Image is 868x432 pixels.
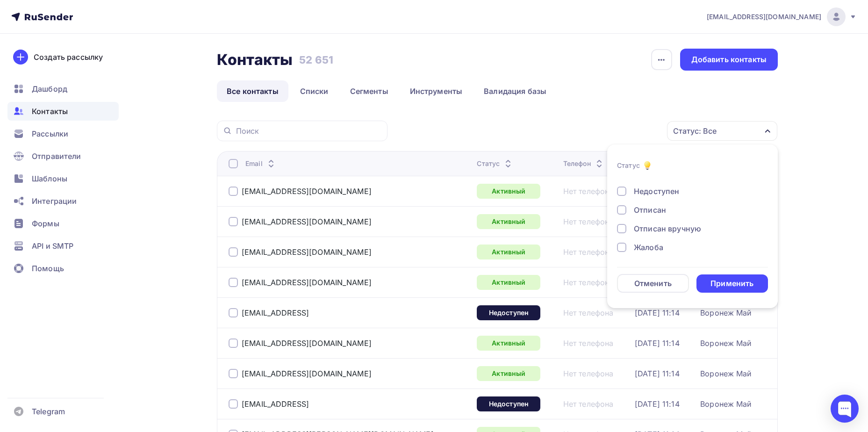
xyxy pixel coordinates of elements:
div: Недоступен [634,186,679,197]
a: Активный [477,275,540,290]
a: [EMAIL_ADDRESS][DOMAIN_NAME] [242,278,372,287]
a: Активный [477,214,540,229]
span: API и SMTP [32,240,73,252]
span: Telegram [32,406,65,417]
span: [EMAIL_ADDRESS][DOMAIN_NAME] [707,12,821,22]
a: [EMAIL_ADDRESS][DOMAIN_NAME] [242,247,372,257]
a: Нет телефона [563,308,614,317]
button: Статус: Все [667,121,778,141]
a: Воронеж Май [700,399,752,409]
a: Нет телефона [563,187,614,196]
a: Активный [477,336,540,351]
a: [DATE] 11:14 [635,369,680,378]
div: Жалоба [634,242,663,253]
a: Активный [477,184,540,199]
a: [EMAIL_ADDRESS][DOMAIN_NAME] [242,369,372,378]
a: Все контакты [217,80,288,102]
input: Поиск [236,126,382,136]
a: Недоступен [477,396,540,411]
a: [EMAIL_ADDRESS] [242,399,309,409]
span: Формы [32,218,59,229]
a: Рассылки [7,124,119,143]
a: Активный [477,366,540,381]
a: Инструменты [400,80,473,102]
a: Нет телефона [563,278,614,287]
a: Активный [477,245,540,259]
a: Нет телефона [563,217,614,226]
span: Дашборд [32,83,67,94]
a: Нет телефона [563,399,614,409]
div: Телефон [563,159,605,168]
a: Нет телефона [563,247,614,257]
a: Списки [290,80,338,102]
a: [DATE] 11:14 [635,338,680,348]
a: [EMAIL_ADDRESS][DOMAIN_NAME] [242,217,372,226]
a: [EMAIL_ADDRESS][DOMAIN_NAME] [242,187,372,196]
a: Нет телефона [563,338,614,348]
a: Отправители [7,147,119,166]
span: Отправители [32,151,81,162]
a: Дашборд [7,79,119,98]
div: Статус [617,161,640,170]
span: Помощь [32,263,64,274]
div: Статус: Все [673,125,717,137]
a: Воронеж Май [700,308,752,317]
div: Отписан [634,204,666,216]
h2: Контакты [217,50,293,69]
ul: Статус: Все [607,144,778,308]
a: Нет телефона [563,369,614,378]
span: Шаблоны [32,173,67,184]
a: Недоступен [477,305,540,320]
span: Интеграции [32,195,77,207]
div: Создать рассылку [34,51,103,63]
a: [EMAIL_ADDRESS] [242,308,309,317]
a: [DATE] 11:14 [635,399,680,409]
div: Email [245,159,277,168]
a: [DATE] 11:14 [635,308,680,317]
div: Воронеж Май [700,338,752,348]
span: Рассылки [32,128,68,139]
a: Сегменты [340,80,398,102]
div: Статус [477,159,514,168]
div: Отменить [634,278,672,289]
div: Применить [710,278,753,289]
a: [EMAIL_ADDRESS][DOMAIN_NAME] [707,7,857,26]
a: Контакты [7,102,119,121]
span: Контакты [32,106,68,117]
div: Отписан вручную [634,223,701,234]
h3: 52 651 [299,53,333,66]
a: Шаблоны [7,169,119,188]
a: Валидация базы [474,80,556,102]
a: Воронеж Май [700,369,752,378]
